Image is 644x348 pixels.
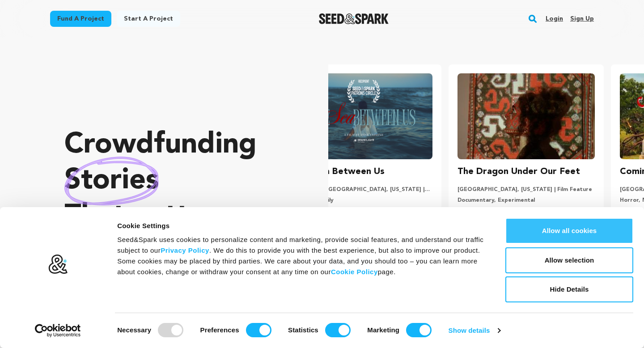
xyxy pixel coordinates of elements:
[295,73,432,159] img: The Sea Between Us image
[117,221,485,231] div: Cookie Settings
[64,127,292,235] p: Crowdfunding that .
[505,276,633,302] button: Hide Details
[458,73,595,159] img: The Dragon Under Our Feet image
[64,157,159,205] img: hand sketched image
[117,11,180,27] a: Start a project
[161,246,209,254] a: Privacy Policy
[200,326,239,334] strong: Preferences
[117,234,485,277] div: Seed&Spark uses cookies to personalize content and marketing, provide social features, and unders...
[288,326,318,334] strong: Statistics
[570,12,594,26] a: Sign up
[505,247,633,273] button: Allow selection
[50,11,111,27] a: Fund a project
[295,197,432,204] p: Drama, Family
[449,324,500,337] a: Show details
[125,203,214,231] span: matter
[505,218,633,244] button: Allow all cookies
[319,13,389,24] a: Seed&Spark Homepage
[367,326,399,334] strong: Marketing
[295,165,385,179] h3: The Sea Between Us
[319,13,389,24] img: Seed&Spark Logo Dark Mode
[458,165,580,179] h3: The Dragon Under Our Feet
[117,326,151,334] strong: Necessary
[48,254,68,275] img: logo
[546,12,563,26] a: Login
[295,186,432,193] p: [US_STATE][GEOGRAPHIC_DATA], [US_STATE] | Film Short
[458,186,595,193] p: [GEOGRAPHIC_DATA], [US_STATE] | Film Feature
[331,268,378,276] a: Cookie Policy
[19,324,97,337] a: Usercentrics Cookiebot - opens in a new window
[458,197,595,204] p: Documentary, Experimental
